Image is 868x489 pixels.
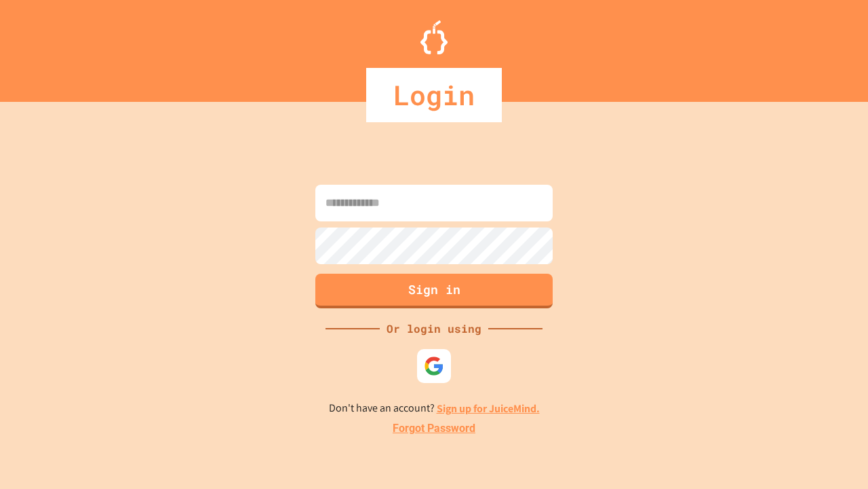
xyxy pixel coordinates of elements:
[424,356,444,376] img: google-icon.svg
[420,20,448,54] img: Logo.svg
[315,274,553,308] button: Sign in
[811,435,854,475] iframe: chat widget
[393,420,475,437] a: Forgot Password
[755,376,854,433] iframe: chat widget
[437,401,540,416] a: Sign up for JuiceMind.
[380,321,488,337] div: Or login using
[329,400,540,417] p: Don't have an account?
[366,68,502,122] div: Login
